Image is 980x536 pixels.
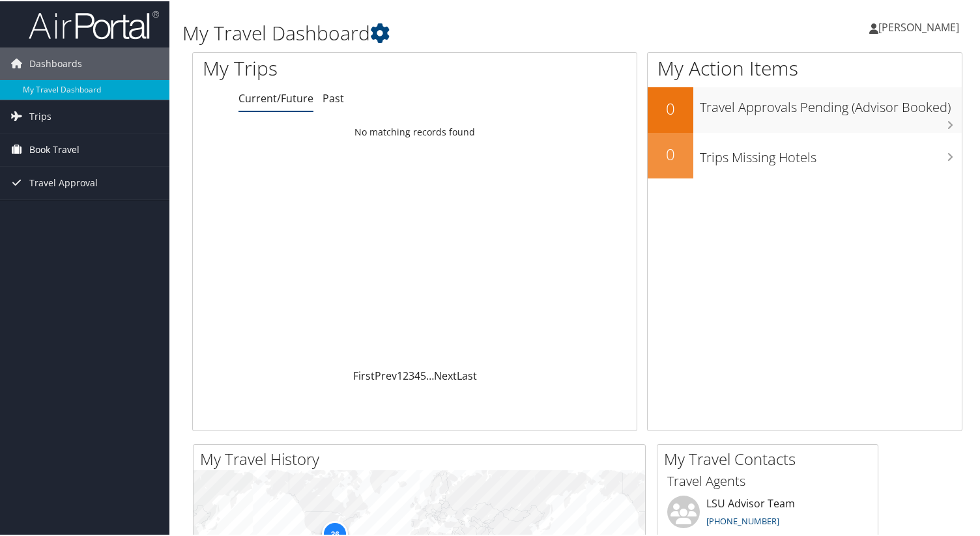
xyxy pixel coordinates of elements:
[200,447,645,469] h2: My Travel History
[403,367,409,382] a: 2
[700,141,962,165] h3: Trips Missing Hotels
[434,367,457,382] a: Next
[409,367,414,382] a: 3
[869,7,972,46] a: [PERSON_NAME]
[457,367,477,382] a: Last
[238,90,313,104] a: Current/Future
[667,471,868,489] h3: Travel Agents
[397,367,403,382] a: 1
[203,53,442,81] h1: My Trips
[29,165,98,198] span: Travel Approval
[414,367,420,382] a: 4
[29,132,79,165] span: Book Travel
[375,367,397,382] a: Prev
[706,514,779,526] a: [PHONE_NUMBER]
[648,132,962,177] a: 0Trips Missing Hotels
[420,367,426,382] a: 5
[664,447,878,469] h2: My Travel Contacts
[700,91,962,115] h3: Travel Approvals Pending (Advisor Booked)
[29,99,51,132] span: Trips
[29,46,82,79] span: Dashboards
[193,119,637,143] td: No matching records found
[648,142,693,164] h2: 0
[29,8,159,39] img: airportal-logo.png
[878,19,959,33] span: [PERSON_NAME]
[353,367,375,382] a: First
[323,90,344,104] a: Past
[648,86,962,132] a: 0Travel Approvals Pending (Advisor Booked)
[648,53,962,81] h1: My Action Items
[426,367,434,382] span: …
[648,96,693,119] h2: 0
[182,18,709,46] h1: My Travel Dashboard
